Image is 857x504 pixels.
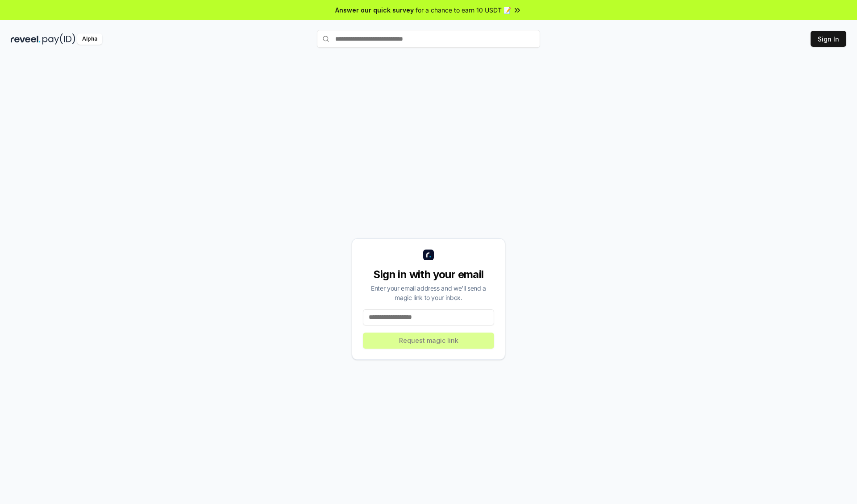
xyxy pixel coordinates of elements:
button: Sign In [811,31,846,47]
span: for a chance to earn 10 USDT 📝 [416,5,511,15]
div: Sign in with your email [363,267,494,282]
img: logo_small [423,250,434,260]
div: Enter your email address and we’ll send a magic link to your inbox. [363,283,494,302]
div: Alpha [77,33,102,45]
img: pay_id [42,33,75,45]
span: Answer our quick survey [335,5,414,15]
img: reveel_dark [11,33,41,45]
